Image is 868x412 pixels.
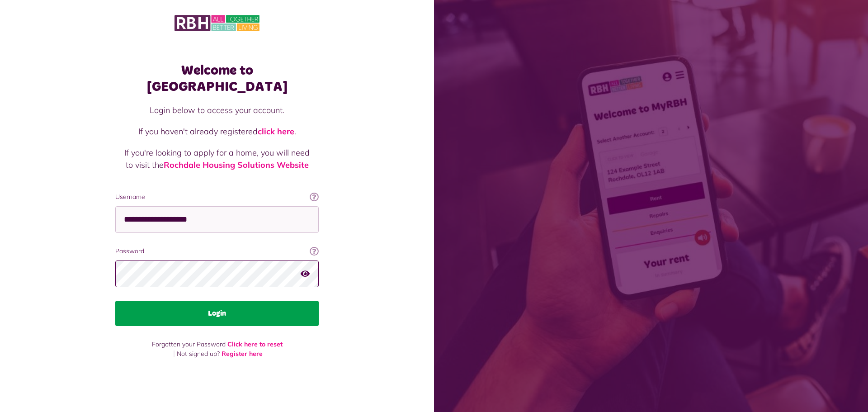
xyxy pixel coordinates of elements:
img: MyRBH [175,14,259,33]
a: click here [258,126,294,137]
h1: Welcome to [GEOGRAPHIC_DATA] [115,62,319,95]
a: Rochdale Housing Solutions Website [164,160,309,170]
a: Click here to reset [227,340,283,348]
a: Register here [222,350,263,358]
button: Login [115,301,319,326]
p: If you haven't already registered . [124,125,310,137]
span: Not signed up? [177,350,220,358]
label: Password [115,246,319,256]
span: Forgotten your Password [152,340,226,348]
p: Login below to access your account. [124,104,310,116]
label: Username [115,192,319,202]
p: If you're looking to apply for a home, you will need to visit the [124,147,310,171]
